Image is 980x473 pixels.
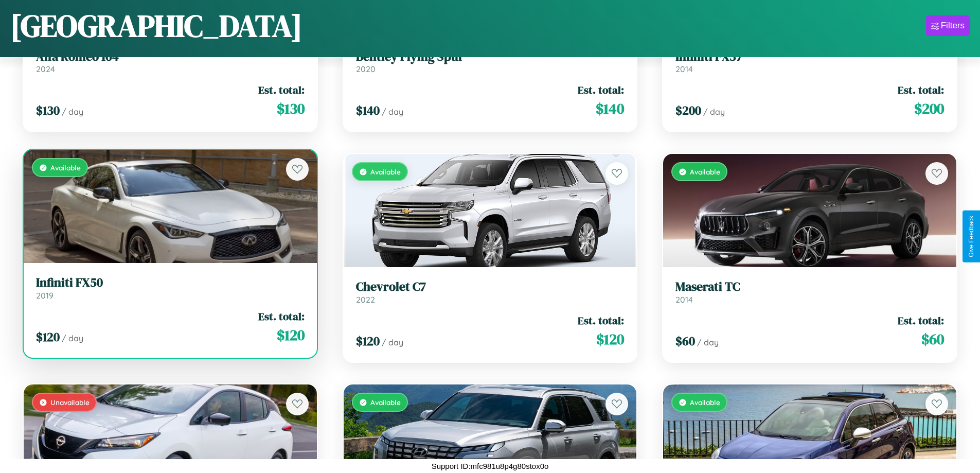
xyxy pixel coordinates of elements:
[370,398,401,407] span: Available
[968,216,975,257] div: Give Feedback
[36,49,305,75] a: Alfa Romeo 1642024
[578,82,624,97] span: Est. total:
[898,82,944,97] span: Est. total:
[62,333,83,343] span: / day
[675,279,944,294] h3: Maserati TC
[370,167,401,176] span: Available
[675,279,944,305] a: Maserati TC2014
[690,167,720,176] span: Available
[921,329,944,349] span: $ 60
[50,398,90,407] span: Unavailable
[10,5,302,47] h1: [GEOGRAPHIC_DATA]
[675,294,693,305] span: 2014
[356,49,625,75] a: Bentley Flying Spur2020
[432,459,549,473] p: Support ID: mfc981u8p4g80stox0o
[277,325,305,345] span: $ 120
[277,98,305,119] span: $ 130
[36,275,305,290] h3: Infiniti FX50
[356,279,625,294] h3: Chevrolet C7
[675,332,695,349] span: $ 60
[675,64,693,74] span: 2014
[675,102,701,119] span: $ 200
[382,107,403,117] span: / day
[926,15,970,36] button: Filters
[36,328,60,345] span: $ 120
[62,107,83,117] span: / day
[356,279,625,305] a: Chevrolet C72022
[697,337,719,347] span: / day
[703,107,725,117] span: / day
[36,102,60,119] span: $ 130
[690,398,720,407] span: Available
[36,64,55,74] span: 2024
[50,163,81,172] span: Available
[382,337,403,347] span: / day
[578,313,624,328] span: Est. total:
[258,82,305,97] span: Est. total:
[596,329,624,349] span: $ 120
[356,102,380,119] span: $ 140
[356,64,376,74] span: 2020
[356,332,380,349] span: $ 120
[36,275,305,301] a: Infiniti FX502019
[356,294,375,305] span: 2022
[898,313,944,328] span: Est. total:
[914,98,944,119] span: $ 200
[675,49,944,75] a: Infiniti FX372014
[258,309,305,324] span: Est. total:
[596,98,624,119] span: $ 140
[941,21,965,31] div: Filters
[36,290,54,301] span: 2019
